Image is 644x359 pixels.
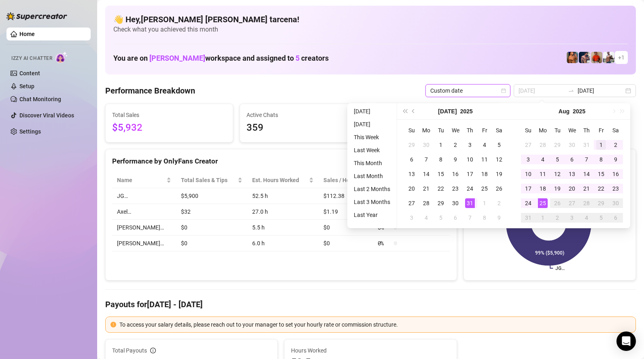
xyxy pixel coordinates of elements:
div: 23 [611,184,621,193]
div: 18 [480,169,489,179]
li: [DATE] [351,119,393,129]
a: Settings [19,128,41,135]
div: 10 [465,155,475,164]
span: Check what you achieved this month [113,25,628,34]
span: 0 % [378,239,391,248]
td: 27.0 h [247,204,319,220]
div: 10 [523,169,533,179]
td: 2025-08-22 [594,181,608,196]
td: 2025-08-02 [492,196,506,210]
div: 28 [538,140,548,150]
td: 2025-07-03 [463,138,477,152]
div: 1 [480,198,489,208]
td: 2025-08-19 [550,181,565,196]
td: 2025-09-06 [608,210,623,225]
span: swap-right [568,87,574,94]
div: 27 [523,140,533,150]
div: 14 [421,169,431,179]
td: 2025-08-20 [565,181,579,196]
td: 2025-08-07 [463,210,477,225]
td: 2025-08-03 [521,152,536,167]
div: 29 [407,140,417,150]
li: This Month [351,158,393,168]
th: Sa [492,123,506,138]
td: 2025-07-08 [434,152,448,167]
span: Total Sales & Tips [181,176,236,185]
td: 2025-07-17 [463,167,477,181]
a: Home [19,31,35,37]
td: $0 [319,236,372,251]
td: 2025-08-04 [536,152,550,167]
a: Content [19,70,40,76]
td: 2025-07-27 [404,196,419,210]
div: 2 [553,213,562,223]
div: 17 [523,184,533,193]
th: Su [404,123,419,138]
div: 15 [596,169,606,179]
a: Setup [19,83,34,89]
li: Last Month [351,171,393,181]
div: 7 [582,155,591,164]
div: 8 [480,213,489,223]
th: Name [112,172,176,188]
div: 29 [553,140,562,150]
td: 2025-07-05 [492,138,506,152]
td: 2025-08-15 [594,167,608,181]
th: Sa [608,123,623,138]
div: 6 [451,213,460,223]
td: 2025-08-21 [579,181,594,196]
td: 2025-07-06 [404,152,419,167]
td: 2025-07-12 [492,152,506,167]
div: 13 [407,169,417,179]
a: Chat Monitoring [19,96,61,102]
div: 28 [582,198,591,208]
td: 2025-07-02 [448,138,463,152]
td: 2025-08-25 [536,196,550,210]
td: 2025-08-16 [608,167,623,181]
td: 2025-07-04 [477,138,492,152]
div: 2 [611,140,621,150]
td: 2025-07-27 [521,138,536,152]
td: 2025-09-04 [579,210,594,225]
span: Sales / Hour [323,176,361,185]
th: We [448,123,463,138]
div: 3 [567,213,577,223]
td: 2025-08-27 [565,196,579,210]
td: 2025-08-10 [521,167,536,181]
text: JG… [555,266,565,271]
div: 17 [465,169,475,179]
td: 2025-07-29 [550,138,565,152]
div: 5 [436,213,446,223]
div: 15 [436,169,446,179]
th: We [565,123,579,138]
td: 52.5 h [247,188,319,204]
div: 30 [567,140,577,150]
td: 6.0 h [247,236,319,251]
span: to [568,87,574,94]
div: 16 [611,169,621,179]
th: Total Sales & Tips [176,172,247,188]
span: Total Payouts [112,346,147,355]
td: 2025-07-31 [463,196,477,210]
span: calendar [501,88,506,93]
div: 4 [538,155,548,164]
td: 2025-08-06 [448,210,463,225]
div: 12 [494,155,504,164]
img: Justin [591,52,602,63]
div: 31 [465,198,475,208]
li: Last 2 Months [351,184,393,194]
span: Izzy AI Chatter [11,55,52,62]
td: 2025-08-29 [594,196,608,210]
div: 8 [436,155,446,164]
img: logo-BBDzfeDw.svg [6,12,67,20]
div: 31 [523,213,533,223]
td: $0 [176,220,247,236]
td: 2025-07-18 [477,167,492,181]
span: exclamation-circle [111,322,116,327]
span: Total Sales [112,110,226,119]
div: 30 [611,198,621,208]
div: 30 [451,198,460,208]
div: 14 [582,169,591,179]
div: 4 [421,213,431,223]
th: Th [463,123,477,138]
